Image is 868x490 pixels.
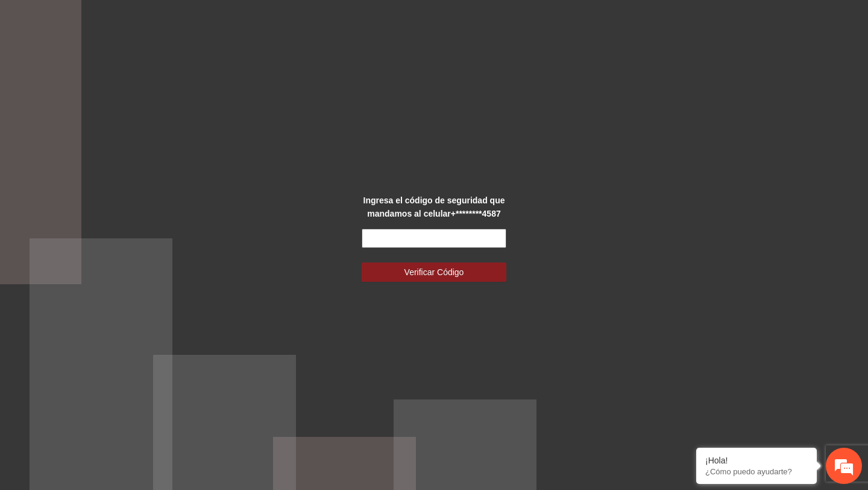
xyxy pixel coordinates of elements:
[198,6,227,35] div: Minimizar ventana de chat en vivo
[70,161,166,283] span: Estamos en línea.
[705,456,808,465] div: ¡Hola!
[362,262,506,282] button: Verificar Código
[705,467,808,476] p: ¿Cómo puedo ayudarte?
[63,62,203,77] div: Chatee con nosotros ahora
[404,266,464,279] span: Verificar Código
[6,329,230,372] textarea: Escriba su mensaje y pulse “Intro”
[363,196,505,218] strong: Ingresa el código de seguridad que mandamos al celular +********4587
